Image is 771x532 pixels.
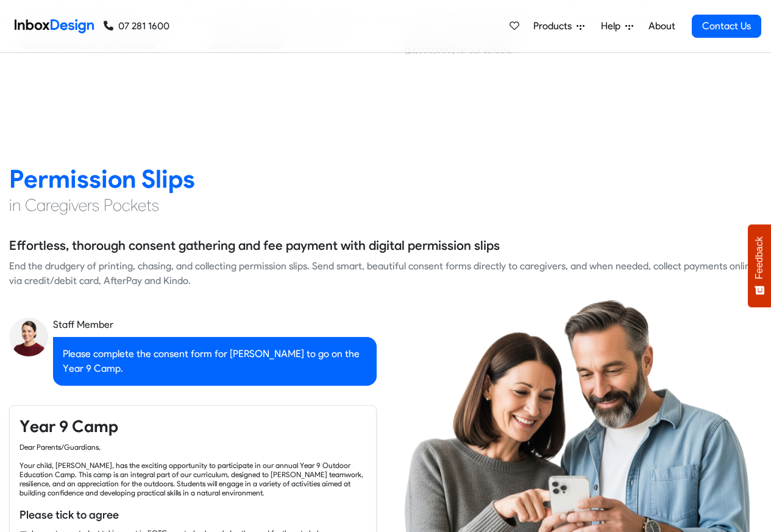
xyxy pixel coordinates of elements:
a: 07 281 1600 [104,19,169,34]
h5: Effortless, thorough consent gathering and fee payment with digital permission slips [9,236,500,255]
div: Staff Member [53,317,377,332]
a: About [645,14,678,38]
h2: Permission Slips [9,163,762,194]
h6: Please tick to agree [20,507,366,523]
a: Contact Us [692,15,761,38]
span: Products [533,19,577,34]
div: Please complete the consent form for [PERSON_NAME] to go on the Year 9 Camp. [53,337,377,386]
span: Help [601,19,625,34]
button: Feedback - Show survey [748,224,771,307]
a: Help [596,14,638,38]
span: Feedback [754,236,765,279]
div: End the drudgery of printing, chasing, and collecting permission slips. Send smart, beautiful con... [9,259,762,288]
h4: in Caregivers Pockets [9,194,762,216]
h4: Year 9 Camp [20,416,366,438]
img: staff_avatar.png [9,317,48,356]
a: Products [528,14,589,38]
div: Dear Parents/Guardians, Your child, [PERSON_NAME], has the exciting opportunity to participate in... [20,442,366,497]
